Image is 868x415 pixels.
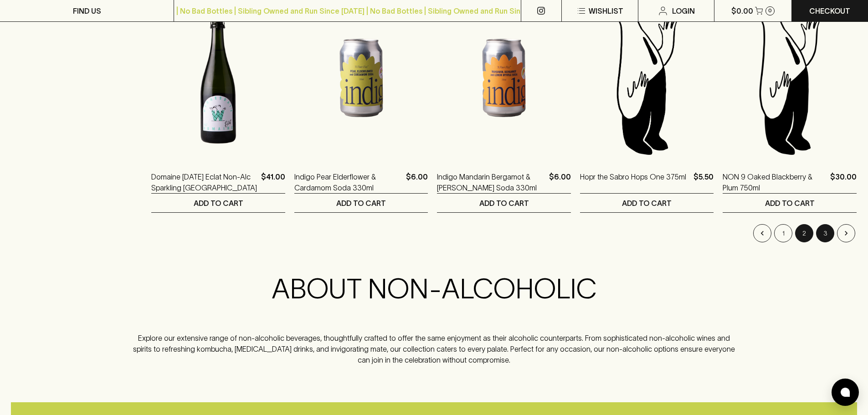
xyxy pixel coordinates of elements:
p: ADD TO CART [765,198,815,209]
button: ADD TO CART [723,194,857,212]
h2: ABOUT NON-ALCOHOLIC [130,272,738,305]
a: Domaine [DATE] Eclat Non-Alc Sparkling [GEOGRAPHIC_DATA] [151,171,257,193]
p: ADD TO CART [194,198,243,209]
img: bubble-icon [841,388,850,397]
button: ADD TO CART [437,194,571,212]
p: $5.50 [693,171,714,193]
p: Explore our extensive range of non-alcoholic beverages, thoughtfully crafted to offer the same en... [130,333,738,365]
button: ADD TO CART [580,194,714,212]
p: Checkout [809,5,850,16]
button: Go to next page [837,224,855,242]
a: NON 9 Oaked Blackberry & Plum 750ml [723,171,827,193]
p: $6.00 [549,171,571,193]
p: Login [672,5,695,16]
a: Hopr the Sabro Hops One 375ml [580,171,686,193]
p: $0.00 [731,5,753,16]
a: Indigo Mandarin Bergamot & [PERSON_NAME] Soda 330ml [437,171,545,193]
button: Go to page 3 [816,224,834,242]
button: ADD TO CART [294,194,428,212]
p: 0 [768,8,772,13]
button: Go to previous page [753,224,771,242]
button: page 2 [795,224,813,242]
nav: pagination navigation [151,224,857,242]
a: Indigo Pear Elderflower & Cardamom Soda 330ml [294,171,403,193]
button: Go to page 1 [774,224,792,242]
p: ADD TO CART [622,198,672,209]
p: Wishlist [589,5,623,16]
p: ADD TO CART [336,198,386,209]
p: $30.00 [830,171,857,193]
p: ADD TO CART [479,198,529,209]
p: $41.00 [261,171,285,193]
button: ADD TO CART [151,194,285,212]
p: FIND US [73,5,101,16]
p: $6.00 [406,171,428,193]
